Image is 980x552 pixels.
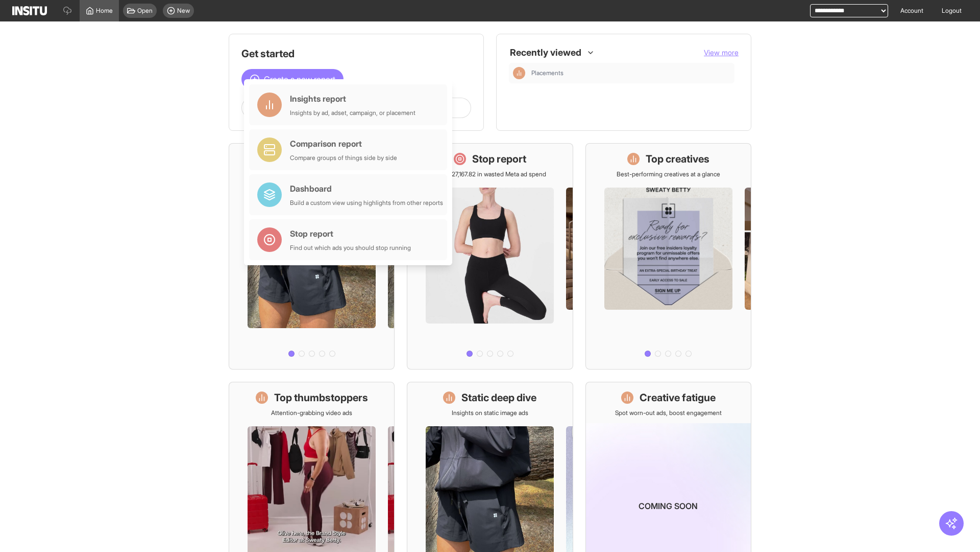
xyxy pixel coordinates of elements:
img: Logo [12,6,47,15]
h1: Static deep dive [461,390,536,405]
span: Home [96,7,113,15]
span: Placements [531,69,563,77]
span: New [177,7,190,15]
div: Insights by ad, adset, campaign, or placement [290,109,415,117]
span: Create a new report [264,73,335,85]
a: Top creativesBest-performing creatives at a glance [585,143,751,370]
h1: Get started [241,47,471,61]
span: View more [704,48,739,57]
p: Best-performing creatives at a glance [617,170,720,178]
span: Placements [531,69,730,77]
div: Dashboard [290,182,443,195]
span: Open [137,7,153,15]
div: Stop report [290,227,411,240]
p: Insights on static image ads [452,409,528,417]
p: Attention-grabbing video ads [271,409,352,417]
div: Insights [513,67,525,79]
div: Comparison report [290,137,397,150]
div: Find out which ads you should stop running [290,244,411,252]
a: What's live nowSee all active ads instantly [229,143,395,370]
button: Create a new report [241,69,344,89]
div: Compare groups of things side by side [290,154,397,162]
div: Build a custom view using highlights from other reports [290,199,443,207]
button: View more [704,48,739,58]
h1: Top thumbstoppers [274,390,368,405]
a: Stop reportSave £27,167.82 in wasted Meta ad spend [407,143,573,370]
h1: Stop report [472,152,526,166]
div: Insights report [290,93,415,105]
h1: Top creatives [646,152,709,166]
p: Save £27,167.82 in wasted Meta ad spend [433,170,546,178]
